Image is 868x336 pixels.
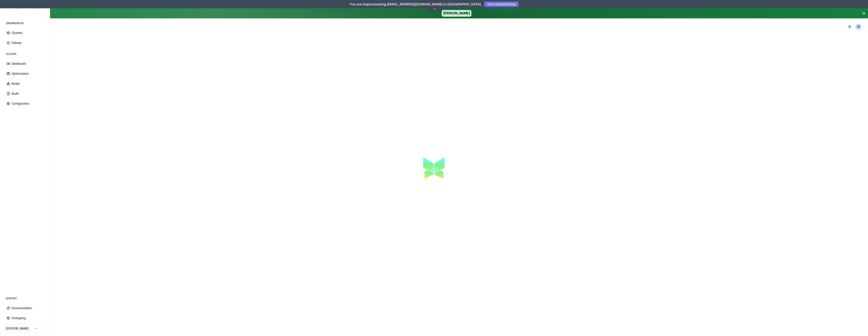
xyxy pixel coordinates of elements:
button: Changelog [3,314,47,323]
button: Dashboard [3,59,47,68]
span: [PERSON_NAME] [442,10,471,17]
button: Audit [3,89,47,98]
div: ORGANISATION [3,19,47,27]
button: Policies [3,38,47,47]
button: Clusters [3,28,47,37]
div: SUPPORT [3,294,47,303]
div: CLUSTER [3,50,47,58]
button: Configuration [3,99,47,108]
button: Documentation [3,304,47,313]
button: Optimization [3,69,47,78]
button: Nodes [3,79,47,88]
